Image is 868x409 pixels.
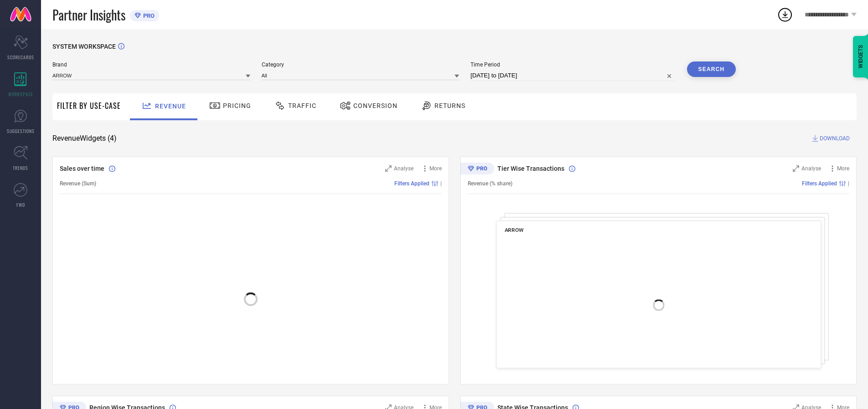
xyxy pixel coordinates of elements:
[687,61,736,77] button: Search
[8,91,33,97] span: WORKSPACE
[820,134,850,143] span: DOWNLOAD
[52,134,117,143] span: Revenue Widgets ( 4 )
[440,180,442,187] span: |
[394,165,413,172] span: Analyse
[504,227,523,233] span: ARROW
[385,165,392,172] svg: Zoom
[470,70,676,81] input: Select time period
[7,128,35,134] span: SUGGESTIONS
[223,102,251,109] span: Pricing
[801,165,821,172] span: Analyse
[837,165,849,172] span: More
[7,54,34,61] span: SCORECARDS
[793,165,799,172] svg: Zoom
[52,43,116,50] span: SYSTEM WORKSPACE
[52,5,125,24] span: Partner Insights
[13,164,28,171] span: TRENDS
[60,180,96,187] span: Revenue (Sum)
[460,163,494,176] div: Premium
[262,61,460,68] span: Category
[141,12,155,19] span: PRO
[288,102,316,109] span: Traffic
[802,180,837,187] span: Filters Applied
[468,180,512,187] span: Revenue (% share)
[429,165,442,172] span: More
[155,102,186,110] span: Revenue
[353,102,398,109] span: Conversion
[497,165,564,172] span: Tier Wise Transactions
[394,180,429,187] span: Filters Applied
[777,6,793,23] div: Open download list
[57,100,121,111] span: Filter By Use-Case
[848,180,849,187] span: |
[52,61,250,68] span: Brand
[434,102,465,109] span: Returns
[470,61,676,68] span: Time Period
[16,201,25,208] span: FWD
[60,165,104,172] span: Sales over time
